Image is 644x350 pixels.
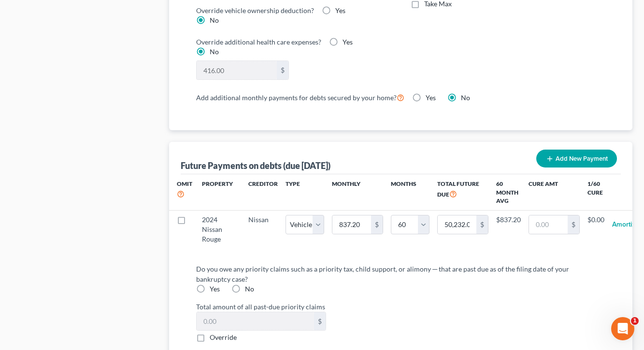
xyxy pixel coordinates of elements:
[335,6,345,15] span: Yes
[536,150,617,167] button: Add New Payment
[210,16,219,24] span: No
[587,174,604,211] th: 1/60 Cure
[196,37,321,47] label: Override additional health care expenses?
[496,174,521,211] th: 60 Month Avg
[210,47,219,56] span: No
[196,5,314,15] label: Override vehicle ownership deduction?
[194,174,241,211] th: Property
[496,211,521,248] td: $837.20
[191,302,610,312] label: Total amount of all past-due priority claims
[391,174,429,211] th: Months
[476,215,488,234] div: $
[343,38,353,46] span: Yes
[461,93,470,102] span: No
[529,215,568,234] input: 0.00
[196,264,598,284] label: Do you owe any priority claims such as a priority tax, child support, or alimony ─ that are past ...
[277,61,288,79] div: $
[332,215,371,234] input: 0.00
[611,317,634,340] iframe: Intercom live chat
[631,317,639,325] span: 1
[371,215,383,234] div: $
[197,312,314,331] input: 0.00
[197,61,277,79] input: 0.00
[438,215,476,234] input: 0.00
[245,285,254,293] span: No
[196,91,404,103] label: Add additional monthly payments for debts secured by your home?
[181,160,330,171] div: Future Payments on debts (due [DATE])
[521,174,587,211] th: Cure Amt
[314,312,326,331] div: $
[210,333,237,341] span: Override
[286,174,324,211] th: Type
[612,215,639,234] button: Amortize
[210,285,220,293] span: Yes
[324,174,391,211] th: Monthly
[587,211,604,248] td: $0.00
[241,174,286,211] th: Creditor
[426,93,436,102] span: Yes
[169,174,194,211] th: Omit
[194,211,241,248] td: 2024 Nissan Rouge
[241,211,286,248] td: Nissan
[568,215,579,234] div: $
[429,174,496,211] th: Total Future Due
